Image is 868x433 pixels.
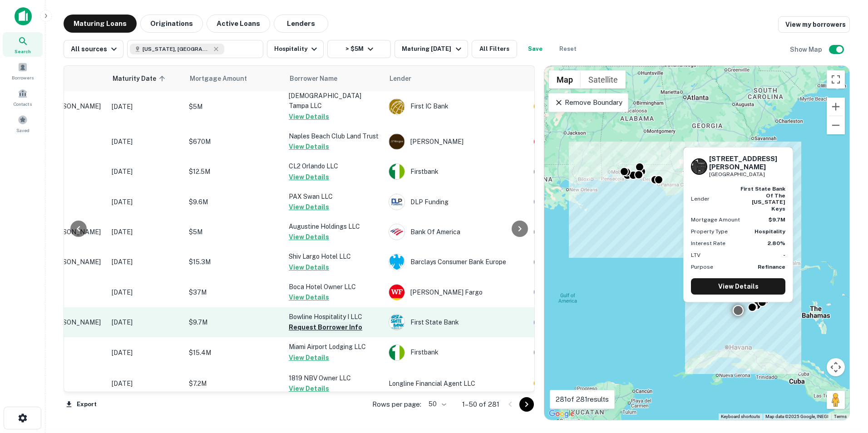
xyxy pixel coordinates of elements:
[384,66,529,91] th: Lender
[289,172,329,182] button: View Details
[402,44,464,54] div: Maturing [DATE]
[519,397,534,412] button: Go to next page
[755,228,785,235] strong: Hospitality
[721,413,760,420] button: Keyboard shortcuts
[284,66,384,91] th: Borrower Name
[289,192,380,202] p: PAX Swan LLC
[3,59,43,83] a: Borrowers
[189,197,280,207] p: $9.6M
[143,45,211,53] span: [US_STATE], [GEOGRAPHIC_DATA]
[289,282,380,292] p: Boca Hotel Owner LLC
[189,102,280,112] p: $5M
[15,48,31,55] span: Search
[189,227,280,237] p: $5M
[389,163,525,180] div: Firstbank
[389,379,525,389] p: Longline Financial Agent LLC
[267,40,324,58] button: Hospitality
[554,97,622,108] p: Remove Boundary
[709,155,785,171] h6: [STREET_ADDRESS][PERSON_NAME]
[740,186,785,212] strong: first state bank of the [US_STATE] keys
[834,414,847,419] a: Terms (opens in new tab)
[389,285,404,300] img: picture
[64,40,123,58] button: All sources
[289,221,380,231] p: Augustine Holdings LLC
[534,378,581,389] div: This loan purpose was for construction
[389,194,404,210] img: picture
[289,141,329,152] button: View Details
[827,116,845,134] button: Zoom out
[553,40,582,58] button: Reset
[691,263,713,271] p: Purpose
[3,85,43,109] div: Contacts
[289,262,329,273] button: View Details
[389,99,404,114] img: picture
[189,317,280,327] p: $9.7M
[184,66,284,91] th: Mortgage Amount
[472,40,517,58] button: All Filters
[289,373,380,383] p: 1819 NBV Owner LLC
[289,322,362,333] button: Request Borrower Info
[289,161,380,171] p: CL2 Orlando LLC
[581,70,626,89] button: Show satellite imagery
[778,16,850,33] a: View my borrowers
[395,40,468,58] button: Maturing [DATE]
[289,91,380,111] p: [DEMOGRAPHIC_DATA] Tampa LLC
[389,164,404,179] img: picture
[709,170,785,179] p: [GEOGRAPHIC_DATA]
[112,257,180,267] p: [DATE]
[189,379,280,389] p: $7.2M
[534,226,560,237] div: Sale
[189,167,280,177] p: $12.5M
[289,231,329,242] button: View Details
[289,383,329,394] button: View Details
[389,315,404,330] img: picture
[113,73,168,84] span: Maturity Date
[389,194,525,210] div: DLP Funding
[534,166,560,177] div: Sale
[547,408,577,420] a: Open this area in Google Maps (opens a new window)
[372,399,421,410] p: Rows per page:
[827,70,845,89] button: Toggle fullscreen view
[289,202,329,212] button: View Details
[112,287,180,297] p: [DATE]
[64,15,137,33] button: Maturing Loans
[14,100,32,108] span: Contacts
[189,137,280,147] p: $670M
[71,44,119,54] div: All sources
[691,278,785,295] a: View Details
[16,127,30,134] span: Saved
[112,317,180,327] p: [DATE]
[112,137,180,147] p: [DATE]
[691,216,740,224] p: Mortgage Amount
[15,7,32,25] img: capitalize-icon.png
[389,345,404,360] img: picture
[389,344,525,361] div: Firstbank
[765,414,829,419] span: Map data ©2025 Google, INEGI
[389,133,525,150] div: [PERSON_NAME]
[289,292,329,303] button: View Details
[534,256,560,268] div: Sale
[389,254,525,270] div: Barclays Consumer Bank Europe
[112,379,180,389] p: [DATE]
[534,196,575,207] div: This loan purpose was for refinancing
[189,257,280,267] p: $15.3M
[389,224,404,240] img: picture
[769,216,785,223] strong: $9.7M
[790,44,824,54] h6: Show Map
[534,347,560,358] div: Sale
[289,251,380,261] p: Shiv Largo Hotel LLC
[207,15,270,33] button: Active Loans
[425,398,448,411] div: 50
[189,287,280,297] p: $37M
[521,40,550,58] button: Save your search to get updates of matches that match your search criteria.
[534,101,581,112] div: This loan purpose was for construction
[274,15,328,33] button: Lenders
[768,240,785,246] strong: 2.80%
[289,111,329,122] button: View Details
[3,32,43,57] div: Search
[289,312,380,322] p: Bowline Hospitality I LLC
[389,134,404,149] img: picture
[290,73,337,84] span: Borrower Name
[389,254,404,270] img: picture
